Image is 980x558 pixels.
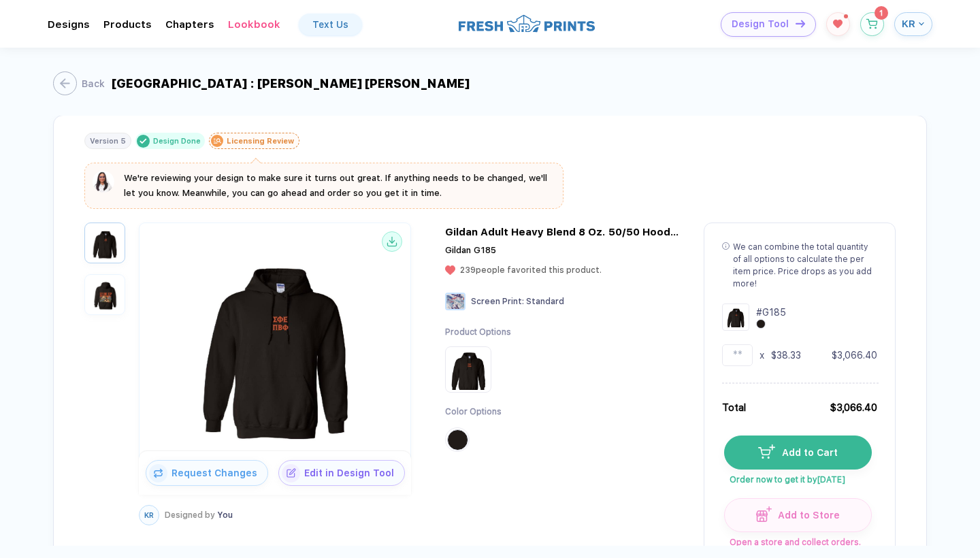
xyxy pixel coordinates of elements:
[82,78,105,89] div: Back
[724,470,870,485] span: Order now to get it by [DATE]
[143,235,407,448] img: 1759964531353itmpv_nt_front.png
[756,506,772,522] img: icon
[722,400,746,415] div: Total
[772,510,840,521] span: Add to Store
[775,447,838,458] span: Add to Cart
[165,510,215,520] span: Designed by
[90,137,126,146] div: Version 5
[445,406,511,418] div: Color Options
[844,14,848,18] sup: 1
[228,18,280,31] div: LookbookToggle dropdown menu chapters
[88,278,122,312] img: 1759964531353ncded_nt_back.png
[724,436,872,470] button: iconAdd to Cart
[756,306,786,319] div: # G185
[282,464,300,482] img: icon
[124,173,547,198] span: We're reviewing your design to make sure it turns out great. If anything needs to be changed, we'...
[445,327,511,338] div: Product Options
[167,467,267,478] span: Request Changes
[758,444,775,458] img: icon
[526,297,564,306] span: Standard
[445,293,465,310] img: Screen Print
[879,9,883,17] span: 1
[445,226,683,238] div: Gildan Adult Heavy Blend 8 Oz. 50/50 Hooded Sweatshirt
[460,265,602,275] span: 239 people favorited this product.
[448,349,489,390] img: Product Option
[832,348,877,362] div: $3,066.40
[93,171,555,201] button: We're reviewing your design to make sure it turns out great. If anything needs to be changed, we'...
[312,19,348,30] div: Text Us
[278,460,405,486] button: iconEdit in Design Tool
[771,348,801,362] div: $38.33
[721,12,816,37] button: Design Toolicon
[88,226,122,260] img: 1759964531353itmpv_nt_front.png
[759,348,764,362] div: x
[53,71,105,95] button: Back
[146,460,268,486] button: iconRequest Changes
[228,18,280,31] div: Lookbook
[894,12,932,36] button: KR
[299,14,362,35] a: Text Us
[165,510,233,520] div: You
[902,18,915,30] span: KR
[459,13,595,34] img: logo
[724,498,872,532] button: iconAdd to Store
[733,241,877,290] div: We can combine the total quantity of all options to calculate the per item price. Price drops as ...
[165,18,214,31] div: ChaptersToggle dropdown menu chapters
[227,137,294,146] div: Licensing Review
[732,18,789,30] span: Design Tool
[48,18,90,31] div: DesignsToggle dropdown menu
[139,505,159,525] button: KR
[724,532,870,547] span: Open a store and collect orders.
[830,400,877,415] div: $3,066.40
[796,20,805,27] img: icon
[471,297,524,306] span: Screen Print :
[300,467,404,478] span: Edit in Design Tool
[103,18,152,31] div: ProductsToggle dropdown menu
[144,511,154,520] span: KR
[149,464,167,482] img: icon
[875,6,888,20] sup: 1
[722,303,749,331] img: Design Group Summary Cell
[445,245,496,255] span: Gildan G185
[112,76,470,91] div: [GEOGRAPHIC_DATA] : [PERSON_NAME] [PERSON_NAME]
[93,171,114,193] img: sophie
[153,137,201,146] div: Design Done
